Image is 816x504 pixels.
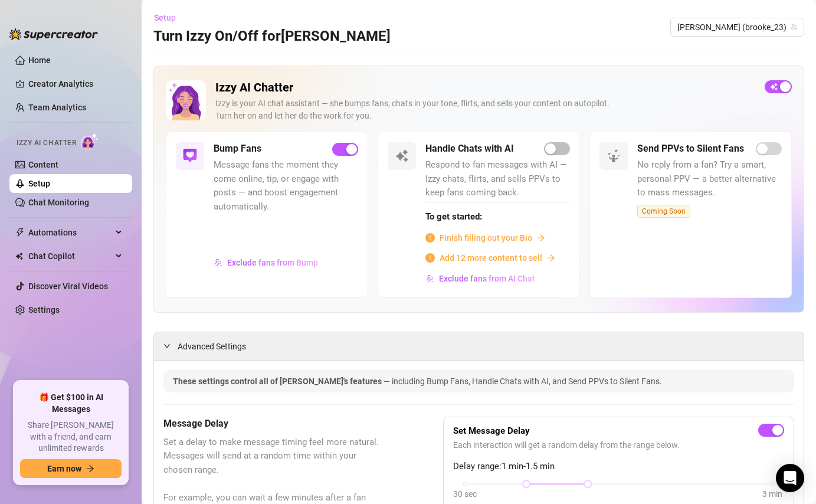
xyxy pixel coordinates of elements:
a: Creator Analytics [28,74,123,93]
div: Izzy is your AI chat assistant — she bumps fans, chats in your tone, flirts, and sells your conte... [215,97,755,122]
a: Setup [28,179,50,188]
span: arrow-right [86,464,94,473]
span: Share [PERSON_NAME] with a friend, and earn unlimited rewards [20,420,122,454]
img: AI Chatter [81,133,99,150]
div: 30 sec [453,487,477,500]
a: Team Analytics [28,103,86,112]
img: svg%3e [426,274,434,283]
span: Exclude fans from Bump [227,258,318,267]
span: Message fans the moment they come online, tip, or engage with posts — and boost engagement automa... [214,158,358,214]
span: thunderbolt [15,228,25,237]
span: Delay range: 1 min - 1.5 min [453,460,784,474]
a: Settings [28,305,60,315]
img: svg%3e [395,149,409,163]
span: These settings control all of [PERSON_NAME]'s features [173,377,384,386]
span: Chat Copilot [28,247,112,266]
span: Izzy AI Chatter [17,138,76,149]
button: Earn nowarrow-right [20,459,122,478]
span: arrow-right [547,254,555,262]
img: Izzy AI Chatter [166,80,206,120]
span: Add 12 more content to sell [440,251,542,264]
a: Discover Viral Videos [28,282,108,291]
img: logo-BBDzfeDw.svg [9,28,98,40]
button: Setup [153,8,185,27]
h5: Handle Chats with AI [425,142,514,156]
strong: Set Message Delay [453,426,530,436]
span: Exclude fans from AI Chat [439,274,535,283]
span: Coming Soon [637,205,690,218]
img: svg%3e [183,149,197,163]
div: Open Intercom Messenger [776,464,804,492]
span: 🎁 Get $100 in AI Messages [20,392,122,415]
span: Each interaction will get a random delay from the range below. [453,438,784,451]
h5: Send PPVs to Silent Fans [637,142,744,156]
a: Home [28,55,51,65]
span: — including Bump Fans, Handle Chats with AI, and Send PPVs to Silent Fans. [384,377,662,386]
button: Exclude fans from Bump [214,253,319,272]
span: arrow-right [537,234,545,242]
div: 3 min [762,487,782,500]
span: Automations [28,223,112,242]
img: Chat Copilot [15,252,23,260]
span: Earn now [47,464,81,473]
span: Finish filling out your Bio [440,231,532,244]
h5: Bump Fans [214,142,261,156]
span: info-circle [425,233,435,243]
span: info-circle [425,253,435,263]
div: expanded [163,339,178,352]
a: Chat Monitoring [28,198,89,207]
span: expanded [163,342,171,349]
button: Exclude fans from AI Chat [425,269,536,288]
span: Brooke (brooke_23) [677,18,797,36]
h5: Message Delay [163,417,384,431]
h3: Turn Izzy On/Off for [PERSON_NAME] [153,27,391,46]
span: No reply from a fan? Try a smart, personal PPV — a better alternative to mass messages. [637,158,782,200]
span: team [791,24,798,31]
span: Respond to fan messages with AI — Izzy chats, flirts, and sells PPVs to keep fans coming back. [425,158,570,200]
img: svg%3e [214,258,222,267]
a: Content [28,160,58,169]
strong: To get started: [425,211,482,222]
span: Setup [154,13,176,22]
h2: Izzy AI Chatter [215,80,755,95]
span: Advanced Settings [178,340,246,353]
img: svg%3e [607,149,621,163]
